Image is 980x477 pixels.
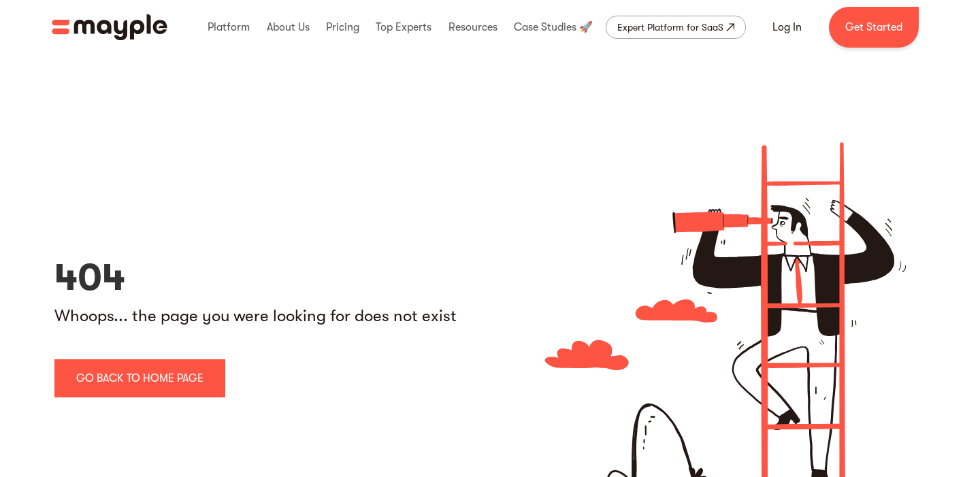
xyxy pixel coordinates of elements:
[54,305,490,327] div: Whoops... the page you were looking for does not exist
[54,256,490,299] h1: 404
[54,359,225,397] a: go back to home page
[617,19,723,35] div: Expert Platform for SaaS
[829,7,919,48] a: Get Started
[52,14,167,40] img: Mayple logo
[606,16,746,39] a: Expert Platform for SaaS
[756,11,818,44] a: Log In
